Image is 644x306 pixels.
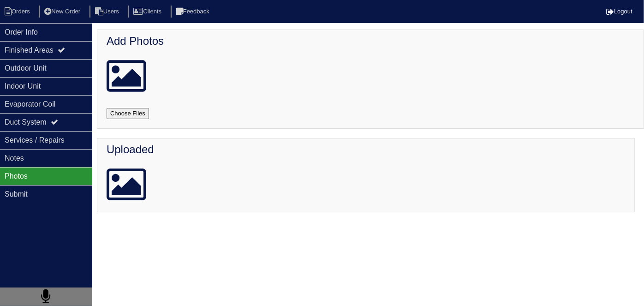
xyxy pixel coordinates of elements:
[606,8,632,15] a: Logout
[39,8,88,15] a: New Order
[171,6,217,18] li: Feedback
[128,6,169,18] li: Clients
[128,8,169,15] a: Clients
[39,6,88,18] li: New Order
[107,143,630,156] h4: Uploaded
[89,6,126,18] li: Users
[107,35,639,48] h4: Add Photos
[89,8,126,15] a: Users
